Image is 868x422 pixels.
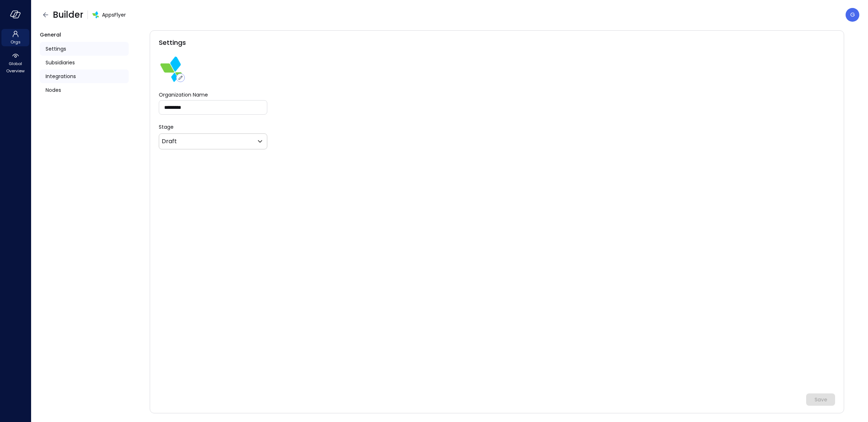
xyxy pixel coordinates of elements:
[46,72,76,80] span: Integrations
[102,11,126,19] span: AppsFlyer
[40,42,129,56] a: Settings
[40,69,129,83] a: Integrations
[46,45,66,53] span: Settings
[40,56,129,69] a: Subsidiaries
[4,60,26,74] span: Global Overview
[159,91,267,99] label: Organization Name
[46,59,75,67] span: Subsidiaries
[53,9,83,21] span: Builder
[160,56,184,82] img: zbmm8o9awxf8yv3ehdzf
[159,38,186,47] span: Settings
[40,83,129,97] a: Nodes
[46,86,61,94] span: Nodes
[159,123,835,131] p: Stage
[1,29,29,46] div: Orgs
[846,8,859,22] div: Guy
[10,38,21,46] span: Orgs
[40,31,61,38] span: General
[1,51,29,75] div: Global Overview
[162,137,177,146] p: Draft
[850,10,855,19] p: G
[92,11,99,18] img: zbmm8o9awxf8yv3ehdzf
